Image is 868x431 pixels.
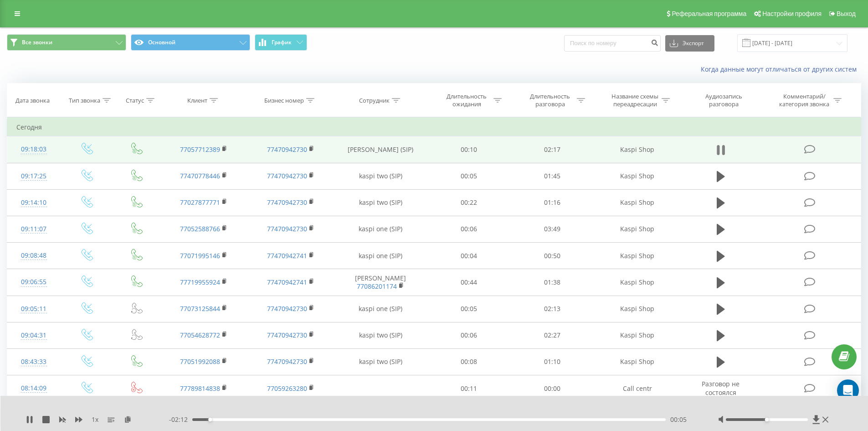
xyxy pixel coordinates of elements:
[272,39,292,46] span: График
[180,198,220,207] a: 77027877771
[16,140,51,158] div: 09:18:03
[511,243,594,269] td: 00:50
[16,327,51,344] div: 09:04:31
[180,331,220,339] a: 77054628772
[526,93,575,108] div: Длительность разговора
[427,216,511,242] td: 00:06
[762,10,822,17] span: Настройки профиля
[267,357,307,366] a: 77470942730
[765,418,769,421] div: Accessibility label
[267,331,307,339] a: 77470942730
[267,145,307,154] a: 77470942730
[594,163,680,189] td: Kaspi Shop
[267,278,307,286] a: 77470942741
[511,216,594,242] td: 03:49
[594,322,680,348] td: Kaspi Shop
[16,247,51,265] div: 09:08:48
[334,296,427,322] td: kaspi one (SIP)
[670,415,687,424] span: 00:05
[126,97,144,104] div: Статус
[15,97,50,104] div: Дата звонка
[16,220,51,238] div: 09:11:07
[427,243,511,269] td: 00:04
[334,163,427,189] td: kaspi two (SIP)
[7,34,126,51] button: Все звонки
[427,136,511,163] td: 00:10
[180,384,220,393] a: 77789814838
[511,163,594,189] td: 01:45
[180,357,220,366] a: 77051992088
[169,415,192,424] span: - 02:12
[180,224,220,233] a: 77052588766
[511,375,594,402] td: 00:00
[511,136,594,163] td: 02:17
[180,251,220,260] a: 77071995146
[511,269,594,296] td: 01:38
[427,189,511,216] td: 00:22
[16,353,51,371] div: 08:43:33
[180,304,220,313] a: 77073125844
[334,269,427,296] td: [PERSON_NAME]
[511,296,594,322] td: 02:13
[511,348,594,375] td: 01:10
[694,93,753,108] div: Аудиозапись разговора
[267,251,307,260] a: 77470942741
[594,216,680,242] td: Kaspi Shop
[359,97,390,104] div: Сотрудник
[334,216,427,242] td: kaspi one (SIP)
[267,304,307,313] a: 77470942730
[594,136,680,163] td: Kaspi Shop
[564,35,661,52] input: Поиск по номеру
[334,243,427,269] td: kaspi one (SIP)
[594,189,680,216] td: Kaspi Shop
[208,418,212,421] div: Accessibility label
[267,224,307,233] a: 77470942730
[665,35,714,52] button: Экспорт
[837,379,859,401] div: Open Intercom Messenger
[16,194,51,212] div: 09:14:10
[334,322,427,348] td: kaspi two (SIP)
[837,10,856,17] span: Выход
[267,384,307,393] a: 77059263280
[255,34,307,51] button: График
[267,198,307,207] a: 77470942730
[427,163,511,189] td: 00:05
[334,136,427,163] td: [PERSON_NAME] (SIP)
[427,348,511,375] td: 00:08
[442,93,491,108] div: Длительность ожидания
[611,93,659,108] div: Название схемы переадресации
[594,375,680,402] td: Call centr
[22,39,52,46] span: Все звонки
[672,10,746,17] span: Реферальная программа
[180,171,220,180] a: 77470778446
[16,167,51,185] div: 09:17:25
[594,348,680,375] td: Kaspi Shop
[92,415,98,424] span: 1 x
[594,243,680,269] td: Kaspi Shop
[187,97,207,104] div: Клиент
[702,379,740,396] span: Разговор не состоялся
[131,34,250,51] button: Основной
[16,379,51,397] div: 08:14:09
[334,189,427,216] td: kaspi two (SIP)
[427,296,511,322] td: 00:05
[16,273,51,291] div: 09:06:55
[264,97,304,104] div: Бизнес номер
[7,118,861,136] td: Сегодня
[267,171,307,180] a: 77470942730
[427,375,511,402] td: 00:11
[180,278,220,286] a: 77719955924
[511,189,594,216] td: 01:16
[594,269,680,296] td: Kaspi Shop
[778,93,831,108] div: Комментарий/категория звонка
[16,300,51,318] div: 09:05:11
[180,145,220,154] a: 77057712389
[357,282,397,291] a: 77086201174
[427,269,511,296] td: 00:44
[427,322,511,348] td: 00:06
[701,65,861,73] a: Когда данные могут отличаться от других систем
[334,348,427,375] td: kaspi two (SIP)
[69,97,100,104] div: Тип звонка
[594,296,680,322] td: Kaspi Shop
[511,322,594,348] td: 02:27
